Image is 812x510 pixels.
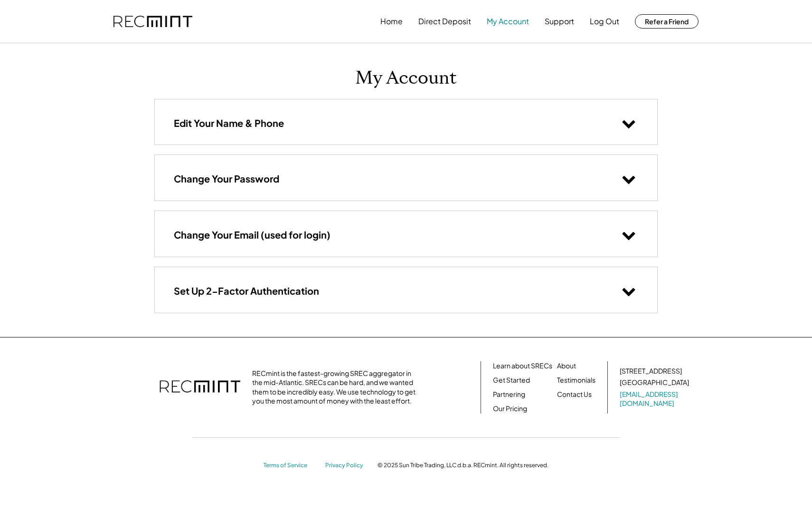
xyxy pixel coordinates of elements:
a: Partnering [493,390,525,399]
a: Our Pricing [493,404,527,414]
div: RECmint is the fastest-growing SREC aggregator in the mid-Atlantic. SRECs can be hard, and we wan... [252,369,421,406]
a: Learn about SRECs [493,361,552,371]
a: Privacy Policy [325,462,368,470]
button: Refer a Friend [635,14,699,29]
a: Get Started [493,375,530,385]
img: recmint-logotype%403x.png [113,16,192,28]
h3: Change Your Email (used for login) [174,229,330,241]
a: Testimonials [557,375,595,385]
a: About [557,361,576,371]
button: Log Out [590,12,619,31]
button: My Account [487,12,529,31]
a: Contact Us [557,390,592,399]
a: [EMAIL_ADDRESS][DOMAIN_NAME] [620,390,691,408]
h3: Change Your Password [174,173,279,185]
h1: My Account [355,67,457,89]
button: Direct Deposit [418,12,471,31]
a: Terms of Service [264,462,316,470]
button: Support [545,12,574,31]
img: recmint-logotype%403x.png [160,371,240,404]
h3: Set Up 2-Factor Authentication [174,285,319,297]
div: © 2025 Sun Tribe Trading, LLC d.b.a. RECmint. All rights reserved. [378,462,548,469]
button: Home [380,12,403,31]
div: [GEOGRAPHIC_DATA] [620,378,689,387]
div: [STREET_ADDRESS] [620,366,682,376]
h3: Edit Your Name & Phone [174,117,284,129]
